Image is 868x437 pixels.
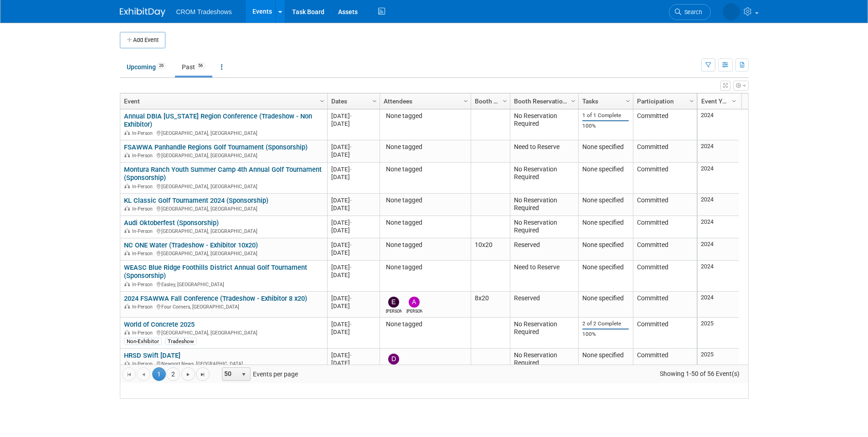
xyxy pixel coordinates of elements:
div: None specified [582,196,629,205]
span: - [350,295,352,302]
div: [DATE] [331,112,375,120]
a: Montura Ranch Youth Summer Camp 4th Annual Golf Tournament (Sponsorship) [124,165,322,182]
div: None tagged [384,241,467,249]
div: [GEOGRAPHIC_DATA], [GEOGRAPHIC_DATA] [124,182,323,190]
td: Committed [633,318,697,349]
a: Upcoming26 [120,58,173,76]
td: Committed [633,238,697,261]
div: [DATE] [331,249,375,257]
img: Kristin Elliott [723,3,740,21]
a: Booth Size [475,93,504,109]
div: [DATE] [331,165,375,173]
span: Column Settings [462,98,469,105]
img: In-Person Event [124,251,130,255]
a: FSAWWA Panhandle Regions Golf Tournament (Sponsorship) [124,143,308,151]
span: - [350,242,352,248]
span: Column Settings [318,98,326,105]
img: ExhibitDay [120,8,165,17]
div: None specified [582,143,629,151]
td: 2025 [698,318,739,349]
span: - [350,352,352,359]
div: Tradeshow [165,338,197,345]
div: None specified [582,294,629,303]
a: Go to the previous page [137,367,150,381]
span: Go to the next page [185,371,192,378]
td: 2024 [698,216,739,238]
span: 26 [156,62,166,69]
td: 2024 [698,163,739,194]
div: 100% [582,123,629,129]
div: [GEOGRAPHIC_DATA], [GEOGRAPHIC_DATA] [124,249,323,257]
div: None tagged [384,196,467,205]
div: [GEOGRAPHIC_DATA], [GEOGRAPHIC_DATA] [124,227,323,235]
td: Committed [633,163,697,194]
div: [DATE] [331,302,375,310]
td: 2024 [698,140,739,163]
img: In-Person Event [124,361,130,365]
a: Audi Oktoberfest (Sponsorship) [124,219,219,227]
div: [DATE] [331,143,375,151]
div: [DATE] [331,241,375,249]
span: In-Person [132,282,155,288]
div: Four Corners, [GEOGRAPHIC_DATA] [124,303,323,310]
a: 2 [166,367,180,381]
a: Attendees [384,93,465,109]
span: Showing 1-50 of 56 Event(s) [651,367,748,380]
td: No Reservation Required [510,163,578,194]
img: In-Person Event [124,228,130,233]
div: [DATE] [331,204,375,212]
a: WEASC Blue Ridge Foothills District Annual Golf Tournament (Sponsorship) [124,263,307,280]
a: HRSD Swift [DATE] [124,351,180,360]
span: Column Settings [371,98,378,105]
td: No Reservation Required [510,349,578,380]
div: [DATE] [331,263,375,271]
td: No Reservation Required [510,194,578,216]
a: KL Classic Golf Tournament 2024 (Sponsorship) [124,196,268,205]
a: Go to the first page [122,367,136,381]
div: None tagged [384,143,467,151]
td: Committed [633,261,697,292]
div: None tagged [384,165,467,174]
a: Column Settings [461,93,471,107]
span: In-Person [132,304,155,310]
div: [DATE] [331,351,375,359]
span: 50 [222,368,238,380]
td: 8x20 [471,292,510,318]
div: None specified [582,241,629,249]
td: Reserved [510,238,578,261]
span: - [350,321,352,328]
span: Column Settings [624,98,632,105]
span: In-Person [132,206,155,212]
div: None tagged [384,112,467,120]
td: No Reservation Required [510,216,578,238]
a: Go to the last page [196,367,210,381]
span: In-Person [132,251,155,257]
a: Participation [637,93,691,109]
span: Go to the first page [125,371,133,378]
td: Committed [633,349,697,380]
img: Daniel Austria [388,354,399,365]
a: Search [669,4,711,20]
div: [DATE] [331,151,375,159]
a: Dates [331,93,374,109]
div: Easley, [GEOGRAPHIC_DATA] [124,280,323,288]
span: - [350,264,352,271]
span: Column Settings [688,98,695,105]
a: Booth Reservation Status [514,93,572,109]
div: None specified [582,165,629,174]
div: [DATE] [331,226,375,234]
div: [GEOGRAPHIC_DATA], [GEOGRAPHIC_DATA] [124,151,323,159]
div: [DATE] [331,219,375,226]
span: Search [681,9,702,15]
span: In-Person [132,130,155,136]
div: None tagged [384,263,467,272]
span: Column Settings [501,98,508,105]
div: None specified [582,351,629,360]
a: Event [124,93,321,109]
a: Event Year [701,93,733,109]
div: [GEOGRAPHIC_DATA], [GEOGRAPHIC_DATA] [124,205,323,212]
img: In-Person Event [124,330,130,334]
td: Committed [633,216,697,238]
span: Go to the last page [199,371,206,378]
span: CROM Tradeshows [176,8,232,15]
